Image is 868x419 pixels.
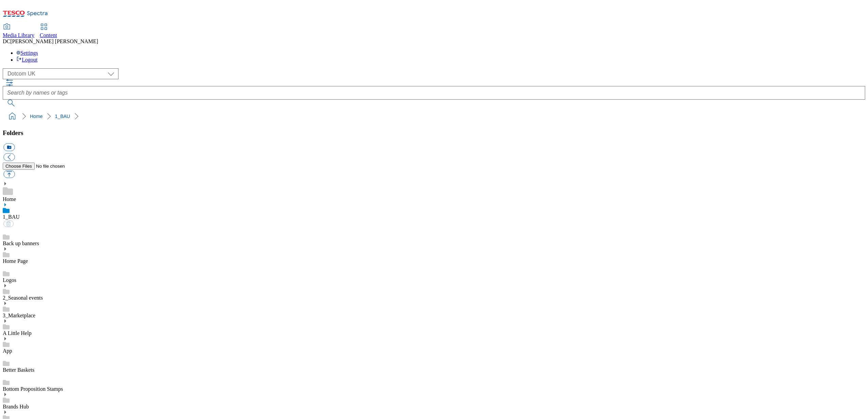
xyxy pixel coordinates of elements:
a: 3_Marketplace [3,313,35,318]
a: Back up banners [3,240,39,246]
a: Better Baskets [3,367,34,373]
nav: breadcrumb [3,110,865,123]
a: Logout [16,57,37,63]
a: 2_Seasonal events [3,295,43,301]
a: Logos [3,277,16,283]
span: [PERSON_NAME] [PERSON_NAME] [10,38,98,44]
span: Media Library [3,32,34,38]
h3: Folders [3,129,865,137]
a: Home Page [3,258,28,264]
a: home [7,111,18,122]
a: App [3,348,12,354]
a: Media Library [3,24,34,38]
a: Brands Hub [3,404,29,409]
input: Search by names or tags [3,86,865,100]
span: DC [3,38,10,44]
a: 1_BAU [55,114,70,119]
a: 1_BAU [3,214,20,220]
a: Bottom Proposition Stamps [3,386,63,392]
a: Home [30,114,43,119]
a: A Little Help [3,330,31,336]
a: Content [40,24,57,38]
a: Home [3,196,16,202]
a: Settings [16,50,38,56]
span: Content [40,32,57,38]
